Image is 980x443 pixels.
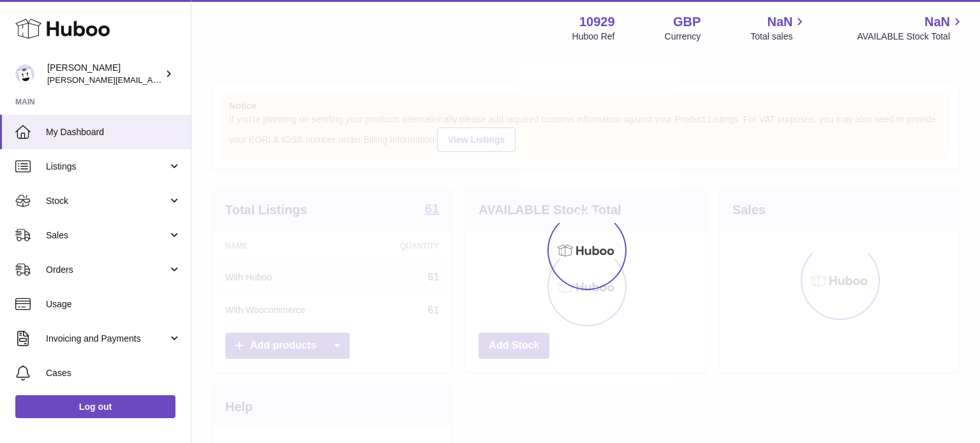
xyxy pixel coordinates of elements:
span: Cases [46,367,181,379]
div: Huboo Ref [572,31,615,43]
span: Total sales [750,31,807,43]
span: Listings [46,161,168,173]
span: My Dashboard [46,126,181,138]
span: [PERSON_NAME][EMAIL_ADDRESS][DOMAIN_NAME] [47,75,256,85]
span: Invoicing and Payments [46,333,168,345]
span: NaN [767,13,792,31]
img: thomas@otesports.co.uk [15,64,34,84]
div: [PERSON_NAME] [47,62,162,86]
a: NaN Total sales [750,13,807,43]
span: Stock [46,195,168,207]
span: Orders [46,264,168,276]
strong: GBP [673,13,701,31]
div: Currency [665,31,701,43]
span: AVAILABLE Stock Total [857,31,965,43]
span: Usage [46,298,181,310]
span: NaN [924,13,950,31]
strong: 10929 [579,13,615,31]
span: Sales [46,229,168,242]
a: NaN AVAILABLE Stock Total [857,13,965,43]
a: Log out [15,395,175,418]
